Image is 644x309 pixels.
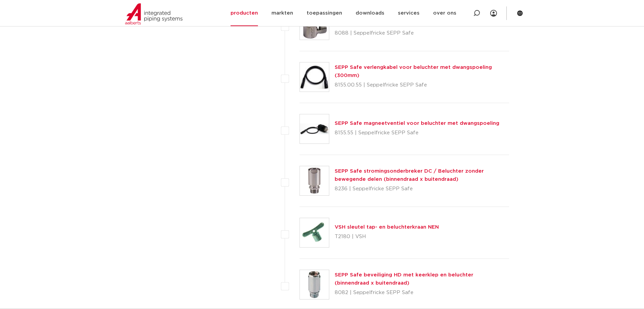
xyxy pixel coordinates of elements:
[300,218,329,247] img: Thumbnail for VSH sleutel tap- en beluchterkraan NEN
[335,272,473,286] a: SEPP Safe beveiliging HD met keerklep en beluchter (binnendraad x buitendraad)
[335,231,439,242] p: T2180 | VSH
[300,114,329,143] img: Thumbnail for SEPP Safe magneetventiel voor beluchter met dwangspoeling
[335,128,499,138] p: 8155.55 | Seppelfricke SEPP Safe
[300,166,329,195] img: Thumbnail for SEPP Safe stromingsonderbreker DC / Beluchter zonder bewegende delen (binnendraad x...
[335,121,499,126] a: SEPP Safe magneetventiel voor beluchter met dwangspoeling
[335,28,509,39] p: 8088 | Seppelfricke SEPP Safe
[335,80,509,91] p: 8155.00.55 | Seppelfricke SEPP Safe
[335,169,484,182] a: SEPP Safe stromingsonderbreker DC / Beluchter zonder bewegende delen (binnendraad x buitendraad)
[335,287,509,298] p: 8082 | Seppelfricke SEPP Safe
[335,184,509,194] p: 8236 | Seppelfricke SEPP Safe
[300,62,329,92] img: Thumbnail for SEPP Safe verlengkabel voor beluchter met dwangspoeling (300mm)
[335,225,439,230] a: VSH sleutel tap- en beluchterkraan NEN
[300,270,329,299] img: Thumbnail for SEPP Safe beveiliging HD met keerklep en beluchter (binnendraad x buitendraad)
[335,65,492,78] a: SEPP Safe verlengkabel voor beluchter met dwangspoeling (300mm)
